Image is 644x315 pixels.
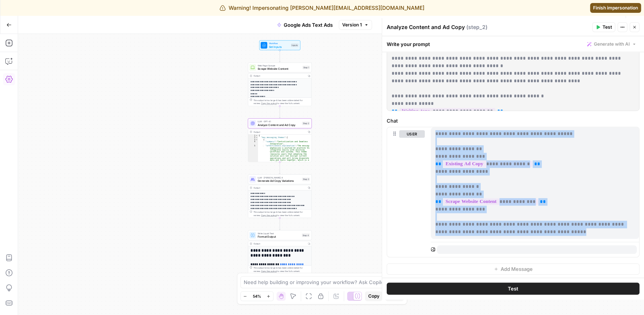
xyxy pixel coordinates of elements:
span: Test [603,24,612,31]
span: Test [508,285,518,292]
div: This output is too large & has been abbreviated for review. to view the full content. [254,266,310,273]
div: Output [254,242,305,245]
div: This output is too large & has been abbreviated for review. to view the full content. [254,98,310,105]
span: Google Ads Text Ads [284,21,333,29]
div: LLM · GPT-4.1Analyze Content and Ad CopyStep 2Output{ "key_messaging_themes":[ { "summary":"Centr... [248,118,312,162]
span: Generate Ad Copy Variations [258,179,300,183]
label: Chat [387,117,639,124]
span: Toggle code folding, rows 2 through 27 [255,137,258,138]
span: Version 1 [342,22,362,28]
span: Finish impersonation [593,5,638,11]
span: LLM · GPT-4.1 [258,120,300,123]
button: Add Message [387,263,639,275]
div: Write your prompt [382,36,644,52]
button: Test [387,283,639,295]
button: Generate with AI [584,39,639,49]
div: Analyze Content and Ad Copy [387,23,590,31]
div: Step 1 [302,66,310,69]
div: Output [254,186,305,189]
div: 4 [248,141,258,145]
span: Write Liquid Text [258,232,300,235]
div: WorkflowSet InputsInputs [248,40,312,50]
div: Output [254,130,305,134]
span: Add Message [500,265,532,273]
div: Step 2 [302,121,310,125]
span: Scrape Website Content [258,67,301,71]
div: 5 [248,145,258,165]
span: 54% [253,293,261,299]
g: Edge from start to step_1 [279,50,280,62]
g: Edge from step_3 to step_4 [279,218,280,230]
g: Edge from step_1 to step_2 [279,106,280,118]
span: ( step_2 ) [466,23,487,31]
button: user [399,130,425,138]
span: Set Inputs [269,45,289,49]
div: Step 4 [302,233,310,237]
div: Warning! Impersonating [PERSON_NAME][EMAIL_ADDRESS][DOMAIN_NAME] [220,4,424,12]
button: Version 1 [339,20,372,30]
button: Google Ads Text Ads [272,19,337,31]
button: Copy [365,291,382,301]
span: LLM · [PERSON_NAME] 4 [258,176,300,179]
span: Toggle code folding, rows 1 through 159 [255,134,258,136]
span: Generate with AI [594,41,630,48]
span: Copy the output [261,102,277,105]
a: Finish impersonation [590,3,641,13]
span: Copy [368,293,379,300]
div: Output [254,74,305,78]
div: Step 3 [302,177,310,181]
div: 3 [248,138,258,140]
span: Format Output [258,235,300,239]
span: Toggle code folding, rows 3 through 6 [255,138,258,140]
span: Copy the output [261,214,277,217]
div: This output is too large & has been abbreviated for review. to view the full content. [254,210,310,217]
div: 1 [248,134,258,136]
g: Edge from step_2 to step_3 [279,162,280,174]
span: Workflow [269,42,289,45]
button: Test [592,22,615,32]
span: Web Page Scrape [258,64,301,68]
span: Copy the output [261,270,277,272]
div: 2 [248,137,258,138]
span: Analyze Content and Ad Copy [258,123,300,127]
div: Inputs [291,43,298,47]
